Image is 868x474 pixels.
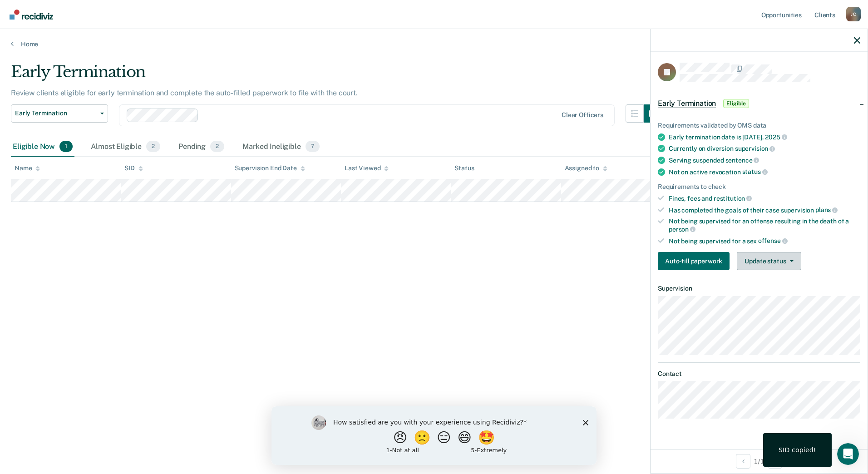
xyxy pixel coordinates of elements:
[669,144,860,153] div: Currently on diversion
[177,137,226,157] div: Pending
[241,137,321,157] div: Marked Ineligible
[846,7,861,21] div: J C
[714,195,752,202] span: restitution
[15,164,40,172] div: Name
[565,164,607,172] div: Assigned to
[669,226,695,233] span: person
[837,443,859,465] iframe: Intercom live chat
[11,63,662,89] div: Early Termination
[454,164,474,172] div: Status
[669,194,860,202] div: Fines, fees and
[658,183,860,191] div: Requirements to check
[658,252,730,270] button: Auto-fill paperwork
[562,111,603,119] div: Clear officers
[210,141,224,153] span: 2
[658,370,860,378] dt: Contact
[306,141,320,153] span: 7
[723,99,749,108] span: Eligible
[669,156,860,164] div: Serving suspended
[11,137,74,157] div: Eligible Now
[725,157,759,164] span: sentence
[742,168,768,175] span: status
[59,141,73,153] span: 1
[669,206,860,214] div: Has completed the goals of their case supervision
[669,217,860,233] div: Not being supervised for an offense resulting in the death of a
[146,141,160,153] span: 2
[89,137,162,157] div: Almost Eligible
[271,406,597,465] iframe: Survey by Kim from Recidiviz
[11,40,857,48] a: Home
[669,133,860,141] div: Early termination date is [DATE],
[658,252,733,270] a: Navigate to form link
[15,109,97,117] span: Early Termination
[651,449,868,473] div: 1 / 1
[735,145,775,152] span: supervision
[10,10,53,20] img: Recidiviz
[737,252,801,270] button: Update status
[779,446,816,454] div: SID copied!
[651,89,868,118] div: Early TerminationEligible
[815,206,838,213] span: plans
[658,285,860,292] dt: Supervision
[11,89,358,97] p: Review clients eligible for early termination and complete the auto-filled paperwork to file with...
[658,122,860,129] div: Requirements validated by OMS data
[736,454,750,469] button: Previous Opportunity
[846,7,861,21] button: Profile dropdown button
[758,237,788,244] span: offense
[235,164,305,172] div: Supervision End Date
[345,164,389,172] div: Last Viewed
[658,99,716,108] span: Early Termination
[124,164,143,172] div: SID
[669,237,860,245] div: Not being supervised for a sex
[669,168,860,176] div: Not on active revocation
[765,133,787,141] span: 2025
